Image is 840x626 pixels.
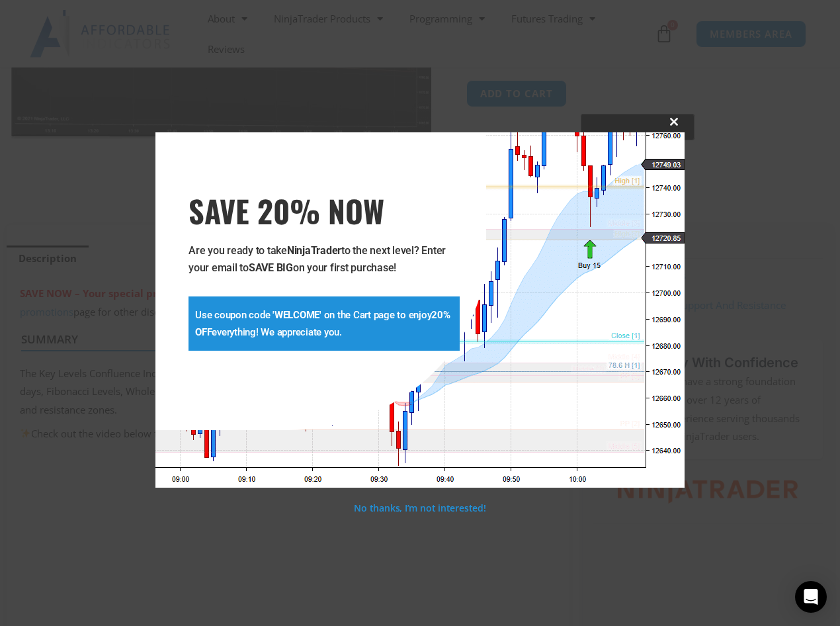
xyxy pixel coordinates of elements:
[195,309,450,338] strong: 20% OFF
[274,309,319,321] strong: WELCOME
[795,581,827,613] div: Open Intercom Messenger
[354,502,485,514] a: No thanks, I’m not interested!
[189,192,460,229] span: SAVE 20% NOW
[249,261,293,274] strong: SAVE BIG
[287,244,341,257] strong: NinjaTrader
[189,242,460,277] p: Are you ready to take to the next level? Enter your email to on your first purchase!
[195,306,453,341] p: Use coupon code ' ' on the Cart page to enjoy everything! We appreciate you.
